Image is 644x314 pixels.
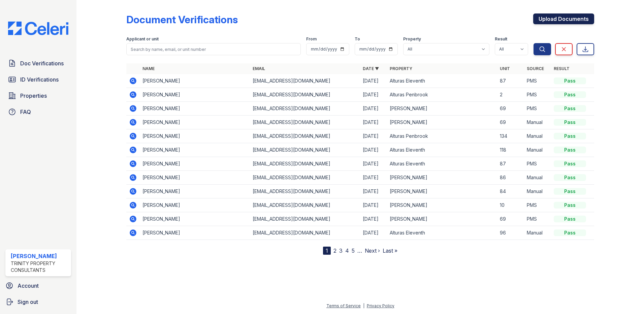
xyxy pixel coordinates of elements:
[495,36,507,42] label: Result
[524,74,551,88] td: PMS
[250,212,360,226] td: [EMAIL_ADDRESS][DOMAIN_NAME]
[554,77,586,84] div: Pass
[140,116,250,129] td: [PERSON_NAME]
[250,185,360,198] td: [EMAIL_ADDRESS][DOMAIN_NAME]
[5,57,71,70] a: Doc Verifications
[387,88,497,102] td: Alturas Penbrook
[360,157,387,171] td: [DATE]
[387,143,497,157] td: Alturas Eleventh
[524,129,551,143] td: Manual
[387,171,497,185] td: [PERSON_NAME]
[554,174,586,181] div: Pass
[140,185,250,198] td: [PERSON_NAME]
[20,108,31,116] span: FAQ
[403,36,421,42] label: Property
[524,226,551,240] td: Manual
[250,88,360,102] td: [EMAIL_ADDRESS][DOMAIN_NAME]
[387,74,497,88] td: Alturas Eleventh
[367,303,394,308] a: Privacy Policy
[387,129,497,143] td: Alturas Penbrook
[387,116,497,129] td: [PERSON_NAME]
[554,133,586,139] div: Pass
[5,89,71,102] a: Properties
[333,247,336,254] a: 2
[126,36,159,42] label: Applicant or unit
[524,185,551,198] td: Manual
[497,212,524,226] td: 69
[497,129,524,143] td: 134
[387,102,497,116] td: [PERSON_NAME]
[140,129,250,143] td: [PERSON_NAME]
[126,13,238,26] div: Document Verifications
[497,198,524,212] td: 10
[554,202,586,209] div: Pass
[554,160,586,167] div: Pass
[387,212,497,226] td: [PERSON_NAME]
[11,252,68,260] div: [PERSON_NAME]
[140,74,250,88] td: [PERSON_NAME]
[3,22,74,35] img: CE_Logo_Blue-a8612792a0a2168367f1c8372b55b34899dd931a85d93a1a3d3e32e68fde9ad4.png
[326,303,361,308] a: Terms of Service
[250,74,360,88] td: [EMAIL_ADDRESS][DOMAIN_NAME]
[360,185,387,198] td: [DATE]
[554,91,586,98] div: Pass
[524,198,551,212] td: PMS
[554,105,586,112] div: Pass
[527,66,544,71] a: Source
[250,129,360,143] td: [EMAIL_ADDRESS][DOMAIN_NAME]
[140,171,250,185] td: [PERSON_NAME]
[554,66,570,71] a: Result
[497,157,524,171] td: 87
[142,66,155,71] a: Name
[383,247,397,254] a: Last »
[524,212,551,226] td: PMS
[360,74,387,88] td: [DATE]
[360,88,387,102] td: [DATE]
[363,66,379,71] a: Date ▼
[11,260,68,274] div: Trinity Property Consultants
[554,216,586,222] div: Pass
[360,116,387,129] td: [DATE]
[126,43,301,55] input: Search by name, email, or unit number
[524,88,551,102] td: PMS
[250,102,360,116] td: [EMAIL_ADDRESS][DOMAIN_NAME]
[253,66,265,71] a: Email
[140,143,250,157] td: [PERSON_NAME]
[360,226,387,240] td: [DATE]
[140,212,250,226] td: [PERSON_NAME]
[345,247,349,254] a: 4
[352,247,355,254] a: 5
[497,185,524,198] td: 84
[20,59,64,67] span: Doc Verifications
[497,74,524,88] td: 87
[5,105,71,119] a: FAQ
[497,88,524,102] td: 2
[18,298,38,306] span: Sign out
[524,116,551,129] td: Manual
[20,75,59,84] span: ID Verifications
[339,247,343,254] a: 3
[5,73,71,86] a: ID Verifications
[360,143,387,157] td: [DATE]
[360,212,387,226] td: [DATE]
[554,229,586,236] div: Pass
[140,157,250,171] td: [PERSON_NAME]
[3,295,74,309] a: Sign out
[497,102,524,116] td: 69
[250,116,360,129] td: [EMAIL_ADDRESS][DOMAIN_NAME]
[497,226,524,240] td: 96
[500,66,510,71] a: Unit
[554,119,586,126] div: Pass
[387,198,497,212] td: [PERSON_NAME]
[250,157,360,171] td: [EMAIL_ADDRESS][DOMAIN_NAME]
[497,116,524,129] td: 69
[533,13,594,24] a: Upload Documents
[18,282,39,290] span: Account
[140,226,250,240] td: [PERSON_NAME]
[355,36,360,42] label: To
[554,188,586,195] div: Pass
[497,143,524,157] td: 118
[360,171,387,185] td: [DATE]
[140,88,250,102] td: [PERSON_NAME]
